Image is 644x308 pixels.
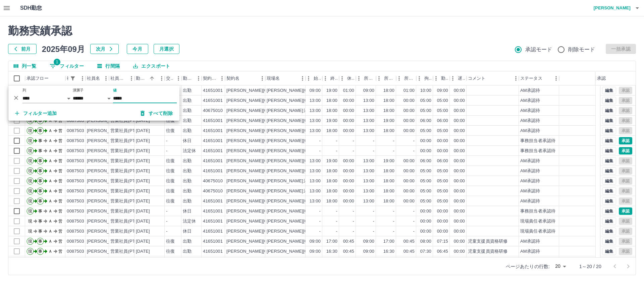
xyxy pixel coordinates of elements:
text: 現 [28,179,32,183]
div: 19:00 [326,158,337,164]
div: 社員名 [86,71,109,85]
div: 出勤 [183,158,192,164]
div: 41651001 [203,98,223,104]
div: [PERSON_NAME]児童クラブ [267,188,325,194]
div: 勤務区分 [181,71,202,85]
div: 往復 [166,168,175,174]
button: メニュー [217,73,227,83]
text: 現 [28,159,32,163]
div: 終業 [322,71,339,85]
button: 編集 [602,228,616,235]
div: 拘束 [424,71,432,85]
div: AM承認待 [520,108,540,114]
div: AM承認待 [520,168,540,174]
div: - [319,138,321,144]
div: 00:00 [454,168,465,174]
div: 00:00 [343,168,354,174]
div: 拘束 [416,71,433,85]
button: 編集 [602,107,616,114]
div: AM承認待 [520,118,540,124]
button: 今月 [127,44,148,54]
div: [PERSON_NAME] [87,138,123,144]
div: 承認フロー [25,71,65,85]
button: 編集 [602,238,616,245]
div: 出勤 [183,168,192,174]
button: 次月 [90,44,119,54]
div: 13:00 [363,108,374,114]
div: 00:00 [454,128,465,134]
div: [DATE] [136,168,150,174]
div: 00:00 [343,98,354,104]
div: 交通費 [165,71,181,85]
div: 05:00 [420,128,431,134]
div: [PERSON_NAME][GEOGRAPHIC_DATA] [226,168,309,174]
button: 編集 [602,248,616,255]
div: 18:00 [326,128,337,134]
h2: 勤務実績承認 [8,24,636,37]
text: 営 [58,159,62,163]
button: 編集 [602,157,616,165]
div: 00:00 [343,128,354,134]
button: 編集 [602,218,616,225]
button: 編集 [602,127,616,134]
span: 削除モード [568,46,595,54]
button: 編集 [602,187,616,195]
text: 事 [38,148,42,153]
div: 13:00 [310,118,321,124]
div: 41651001 [203,158,223,164]
div: 09:00 [310,87,321,94]
div: - [336,148,337,154]
button: 行間隔 [92,61,125,71]
div: 所定終業 [376,71,396,85]
div: 営業社員(PT契約) [110,178,146,184]
div: 00:00 [343,158,354,164]
div: ステータス [519,71,559,85]
button: 編集 [602,87,616,94]
div: [PERSON_NAME][GEOGRAPHIC_DATA] [226,118,309,124]
div: コメント [468,71,486,85]
text: Ａ [48,169,52,173]
div: 交通費 [166,71,173,85]
div: 往復 [166,188,175,194]
button: メニュー [101,73,111,83]
div: 出勤 [183,178,192,184]
text: 現 [28,138,32,143]
label: 列 [22,88,26,93]
div: [PERSON_NAME][GEOGRAPHIC_DATA] [226,158,309,164]
div: [PERSON_NAME][GEOGRAPHIC_DATA] [226,128,309,134]
div: AM承認待 [520,158,540,164]
div: 契約名 [225,71,265,85]
button: 承認 [619,137,632,144]
div: 0087503 [67,168,84,174]
div: [PERSON_NAME][GEOGRAPHIC_DATA]きよたけ児童クラブ [267,98,389,104]
button: ソート [147,74,157,83]
div: - [413,138,415,144]
div: 13:00 [310,158,321,164]
div: 41651001 [203,138,223,144]
div: - [393,138,394,144]
text: Ａ [48,159,52,163]
div: 40675010 [203,178,223,184]
div: 13:00 [310,168,321,174]
div: 00:00 [437,148,448,154]
div: AM承認待 [520,98,540,104]
text: 現 [28,169,32,173]
div: 13:00 [363,118,374,124]
button: 列選択 [8,61,42,71]
text: 営 [58,138,62,143]
div: 13:00 [363,178,374,184]
div: 0087503 [67,148,84,154]
div: 06:00 [420,118,431,124]
button: 編集 [602,147,616,155]
div: 00:00 [420,138,431,144]
button: 編集 [602,177,616,185]
div: 所定終業 [384,71,395,85]
div: 所定休憩 [404,71,415,85]
text: 営 [58,179,62,183]
div: 05:00 [420,168,431,174]
div: 13:00 [363,168,374,174]
div: 06:00 [437,158,448,164]
div: [PERSON_NAME][GEOGRAPHIC_DATA]きよたけ児童クラブ [267,158,389,164]
button: エクスポート [128,61,175,71]
div: 始業 [306,71,322,85]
